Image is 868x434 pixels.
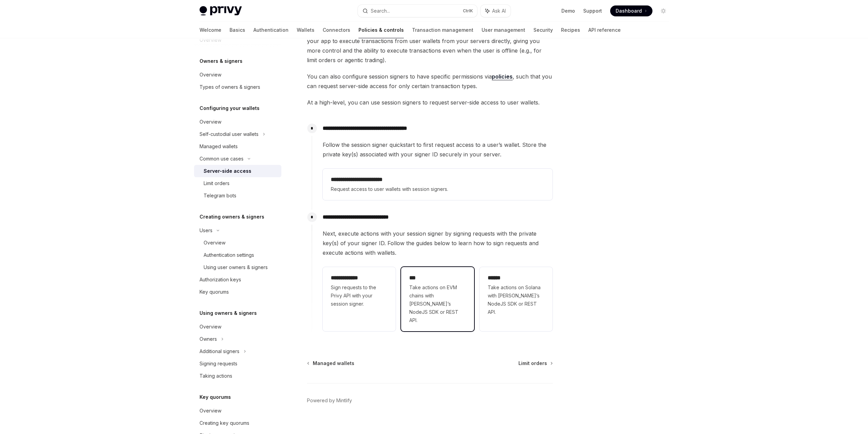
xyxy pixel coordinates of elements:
a: Security [533,22,553,38]
span: Ask AI [492,8,506,14]
div: Common use cases [200,155,244,163]
div: Limit orders [204,179,230,187]
a: ***Take actions on EVM chains with [PERSON_NAME]’s NodeJS SDK or REST API. [401,267,474,331]
a: Using user owners & signers [194,261,281,274]
a: API reference [588,22,621,38]
span: Session signers allow your app to request server-side access to user wallets. This enables your a... [307,27,553,65]
h5: Creating owners & signers [200,213,264,221]
span: Limit orders [518,360,547,367]
a: Wallets [297,22,314,38]
a: Limit orders [518,360,552,367]
button: Ask AI [481,5,511,17]
span: Managed wallets [313,360,354,367]
a: Key quorums [194,286,281,298]
a: Authentication [253,22,289,38]
span: Next, execute actions with your session signer by signing requests with the private key(s) of you... [323,229,553,257]
span: You can also configure session signers to have specific permissions via , such that you can reque... [307,72,553,91]
div: Self-custodial user wallets [200,130,259,138]
a: User management [482,22,525,38]
div: Using user owners & signers [204,263,268,271]
a: Basics [230,22,245,38]
span: Take actions on Solana with [PERSON_NAME]’s NodeJS SDK or REST API. [488,283,544,316]
a: Server-side access [194,165,281,177]
a: Taking actions [194,370,281,382]
h5: Using owners & signers [200,309,257,317]
a: Authentication settings [194,249,281,261]
a: Policies & controls [358,22,404,38]
div: Creating key quorums [200,419,249,427]
a: Signing requests [194,358,281,370]
div: Signing requests [200,360,237,368]
div: Overview [204,239,225,247]
h5: Owners & signers [200,57,242,65]
div: Users [200,226,212,235]
a: Support [583,8,602,14]
a: Overview [194,116,281,128]
span: Request access to user wallets with session signers. [331,185,544,193]
a: policies [492,73,513,80]
a: Managed wallets [194,140,281,153]
a: **** **** ***Sign requests to the Privy API with your session signer. [323,267,396,331]
a: Recipes [561,22,580,38]
div: Key quorums [200,288,229,296]
span: Ctrl K [463,8,473,14]
a: Overview [194,237,281,249]
div: Authentication settings [204,251,254,259]
a: Creating key quorums [194,417,281,429]
span: Follow the session signer quickstart to first request access to a user’s wallet. Store the privat... [323,140,553,159]
a: Telegram bots [194,190,281,202]
div: Overview [200,323,221,331]
a: Dashboard [610,5,652,16]
h5: Key quorums [200,393,231,401]
h5: Configuring your wallets [200,104,260,112]
span: At a high-level, you can use session signers to request server-side access to user wallets. [307,98,553,107]
a: Managed wallets [308,360,354,367]
a: Types of owners & signers [194,81,281,93]
img: light logo [200,6,242,16]
a: Transaction management [412,22,473,38]
a: Limit orders [194,177,281,190]
span: Dashboard [616,8,642,14]
div: Owners [200,335,217,343]
div: Additional signers [200,347,239,355]
span: Sign requests to the Privy API with your session signer. [331,283,387,308]
a: Authorization keys [194,274,281,286]
a: Overview [194,69,281,81]
a: Demo [561,8,575,14]
div: Types of owners & signers [200,83,260,91]
a: **** *Take actions on Solana with [PERSON_NAME]’s NodeJS SDK or REST API. [480,267,553,331]
a: Powered by Mintlify [307,397,352,404]
div: Server-side access [204,167,251,175]
div: Taking actions [200,372,232,380]
button: Search...CtrlK [358,5,477,17]
div: Overview [200,407,221,415]
button: Toggle dark mode [658,5,669,16]
a: Overview [194,321,281,333]
div: Authorization keys [200,276,241,284]
div: Managed wallets [200,142,238,151]
div: Overview [200,118,221,126]
a: Overview [194,405,281,417]
div: Telegram bots [204,192,236,200]
a: Welcome [200,22,221,38]
div: Search... [371,7,390,15]
a: Connectors [323,22,350,38]
div: Overview [200,71,221,79]
span: Take actions on EVM chains with [PERSON_NAME]’s NodeJS SDK or REST API. [409,283,466,324]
